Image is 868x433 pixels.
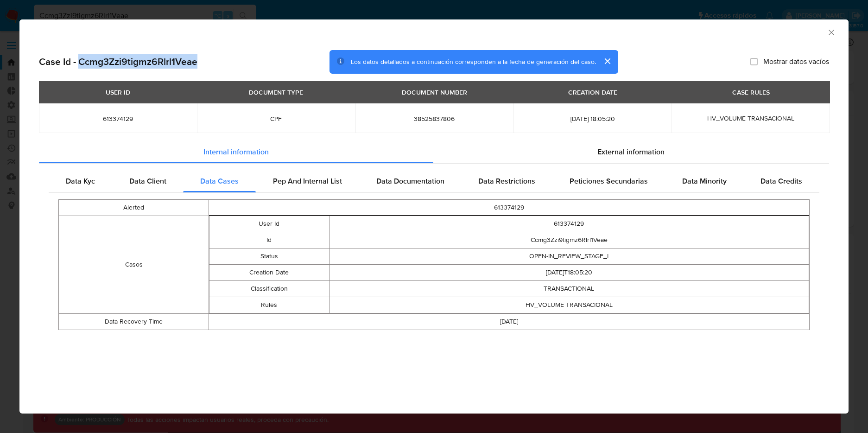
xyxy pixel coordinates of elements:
span: Data Credits [760,176,802,186]
button: Cerrar ventana [827,28,835,36]
span: Internal information [203,146,269,157]
input: Mostrar datos vacíos [750,58,758,65]
span: CPF [208,115,344,123]
td: Classification [209,281,329,297]
span: Pep And Internal List [273,176,342,186]
span: Data Client [129,176,166,186]
td: Ccmg3Zzi9tigmz6Rlrl1Veae [329,232,809,248]
td: 613374129 [209,200,810,216]
td: [DATE]T18:05:20 [329,265,809,281]
td: Id [209,232,329,248]
span: HV_VOLUME TRANSACIONAL [707,114,794,123]
td: TRANSACTIONAL [329,281,809,297]
span: External information [597,146,665,157]
div: DOCUMENT TYPE [243,84,309,100]
span: Peticiones Secundarias [570,176,648,186]
button: cerrar [596,50,618,72]
td: Data Recovery Time [59,314,209,330]
td: User Id [209,216,329,232]
span: Data Cases [200,176,239,186]
div: Detailed info [39,141,829,163]
span: Data Restrictions [478,176,535,186]
td: Alerted [59,200,209,216]
td: Rules [209,297,329,313]
td: 613374129 [329,216,809,232]
td: Casos [59,216,209,314]
span: Data Kyc [66,176,95,186]
span: Data Minority [682,176,727,186]
td: OPEN-IN_REVIEW_STAGE_I [329,248,809,265]
div: Detailed internal info [49,170,819,192]
td: [DATE] [209,314,810,330]
span: Mostrar datos vacíos [763,57,829,66]
span: 38525837806 [367,115,502,123]
span: Data Documentation [376,176,444,186]
span: 613374129 [50,115,186,123]
span: Los datos detallados a continuación corresponden a la fecha de generación del caso. [351,57,596,66]
h2: Case Id - Ccmg3Zzi9tigmz6Rlrl1Veae [39,56,197,68]
div: closure-recommendation-modal [19,19,849,414]
td: Creation Date [209,265,329,281]
td: Status [209,248,329,265]
div: USER ID [100,84,136,100]
td: HV_VOLUME TRANSACIONAL [329,297,809,313]
span: [DATE] 18:05:20 [525,115,660,123]
div: CASE RULES [727,84,775,100]
div: DOCUMENT NUMBER [396,84,473,100]
div: CREATION DATE [563,84,623,100]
